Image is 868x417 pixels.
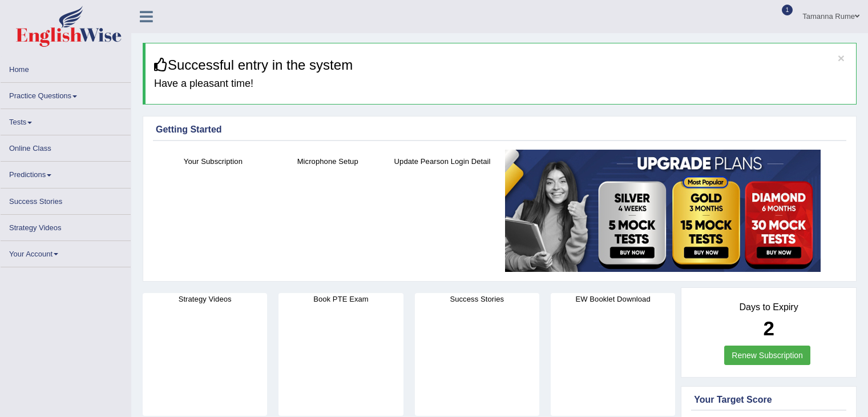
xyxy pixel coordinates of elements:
h4: Have a pleasant time! [154,78,847,90]
div: Getting Started [156,123,843,137]
h4: Microphone Setup [276,155,380,167]
a: Home [1,57,131,79]
h4: EW Booklet Download [551,293,675,305]
span: 1 [782,5,793,15]
a: Online Class [1,135,131,158]
h4: Book PTE Exam [278,293,403,305]
b: 2 [763,317,774,339]
button: × [838,52,845,64]
div: Your Target Score [694,393,843,407]
h4: Your Subscription [162,155,265,167]
h4: Strategy Videos [143,293,267,305]
h3: Successful entry in the system [154,58,847,73]
a: Success Stories [1,189,131,211]
h4: Update Pearson Login Detail [391,155,494,167]
a: Practice Questions [1,83,131,105]
img: small5.jpg [505,150,821,272]
a: Tests [1,109,131,131]
a: Strategy Videos [1,215,131,237]
h4: Success Stories [415,293,539,305]
a: Renew Subscription [724,346,810,365]
a: Your Account [1,241,131,263]
h4: Days to Expiry [694,302,843,312]
a: Predictions [1,162,131,184]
